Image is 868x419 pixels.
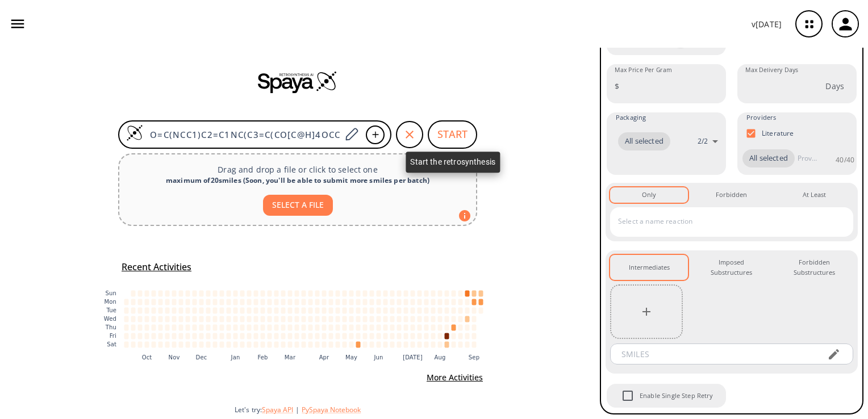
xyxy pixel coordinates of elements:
text: Thu [105,324,116,330]
p: Days [825,80,844,92]
text: Apr [319,354,329,361]
p: 2 / 2 [698,136,708,146]
button: Forbidden [692,187,770,202]
span: Providers [746,112,776,123]
span: Enable Single Step Retry [640,391,713,401]
input: SMILES [614,343,818,364]
div: Let's try: [235,405,591,414]
button: SELECT A FILE [263,195,333,216]
label: Max Delivery Days [745,66,798,74]
text: Dec [196,354,207,361]
button: At Least [775,187,853,202]
text: Oct [142,354,152,361]
text: Aug [435,354,446,361]
span: Packaging [616,112,646,123]
text: Mon [104,299,116,305]
button: Forbidden Substructures [775,255,853,280]
text: Mar [285,354,296,361]
button: PySpaya Notebook [302,405,361,414]
h5: Recent Activities [122,261,191,273]
button: Spaya API [262,405,293,414]
p: Literature [762,128,794,138]
button: Intermediates [610,255,688,280]
button: Imposed Substructures [692,255,770,280]
text: Feb [257,354,268,361]
img: Logo Spaya [126,124,143,141]
span: All selected [618,136,670,147]
text: Nov [169,354,180,361]
g: cell [124,290,483,347]
div: Imposed Substructures [702,257,761,278]
text: Jan [231,354,240,361]
input: Enter SMILES [143,129,341,140]
text: Jun [373,354,383,361]
text: Wed [104,316,116,322]
label: Max Price Per Gram [615,66,672,74]
button: More Activities [422,367,487,388]
div: Intermediates [629,262,670,273]
span: Enable Single Step Retry [616,384,640,408]
p: v [DATE] [752,18,782,30]
img: Spaya logo [258,70,337,93]
input: Provider name [795,149,820,167]
g: y-axis tick label [104,290,116,347]
g: x-axis tick label [142,354,480,361]
button: Recent Activities [117,258,196,276]
text: Sun [106,290,116,296]
text: Fri [110,333,116,339]
div: When Single Step Retry is enabled, if no route is found during retrosynthesis, a retry is trigger... [606,383,727,409]
button: Only [610,187,688,202]
input: Select a name reaction [615,212,831,231]
p: $ [615,80,619,92]
p: 40 / 40 [836,155,854,165]
div: Only [642,190,656,200]
button: START [428,120,477,149]
div: At Least [803,190,826,200]
span: All selected [742,153,795,164]
text: Sat [107,341,116,347]
text: May [345,354,357,361]
text: [DATE] [403,354,423,361]
text: Tue [106,307,116,313]
div: Forbidden Substructures [784,257,844,278]
div: Forbidden [716,190,747,200]
span: | [293,405,302,414]
div: Start the retrosynthesis [406,152,500,173]
p: Drag and drop a file or click to select one [128,164,467,175]
text: Sep [469,354,479,361]
div: maximum of 20 smiles ( Soon, you'll be able to submit more smiles per batch ) [128,175,467,186]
